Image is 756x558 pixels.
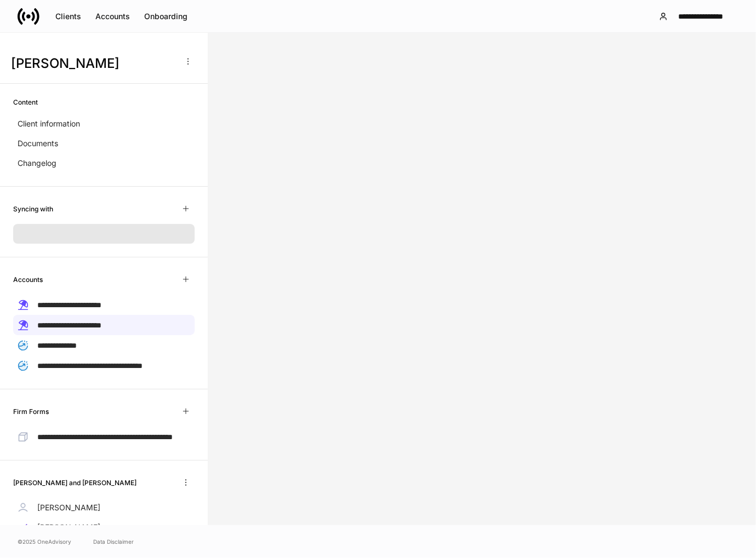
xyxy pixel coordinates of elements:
[13,517,195,537] a: [PERSON_NAME]
[13,406,49,417] h6: Firm Forms
[95,11,130,22] div: Accounts
[18,118,80,129] p: Client information
[13,134,195,153] a: Documents
[13,274,43,285] h6: Accounts
[144,11,187,22] div: Onboarding
[13,97,38,107] h6: Content
[93,537,134,546] a: Data Disclaimer
[18,138,58,149] p: Documents
[13,478,137,488] h6: [PERSON_NAME] and [PERSON_NAME]
[55,11,81,22] div: Clients
[13,153,195,173] a: Changelog
[37,522,100,533] p: [PERSON_NAME]
[13,114,195,134] a: Client information
[13,498,195,517] a: [PERSON_NAME]
[18,158,56,169] p: Changelog
[11,55,175,72] h3: [PERSON_NAME]
[137,8,195,25] button: Onboarding
[88,8,137,25] button: Accounts
[37,502,100,513] p: [PERSON_NAME]
[18,537,71,546] span: © 2025 OneAdvisory
[48,8,88,25] button: Clients
[13,204,53,214] h6: Syncing with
